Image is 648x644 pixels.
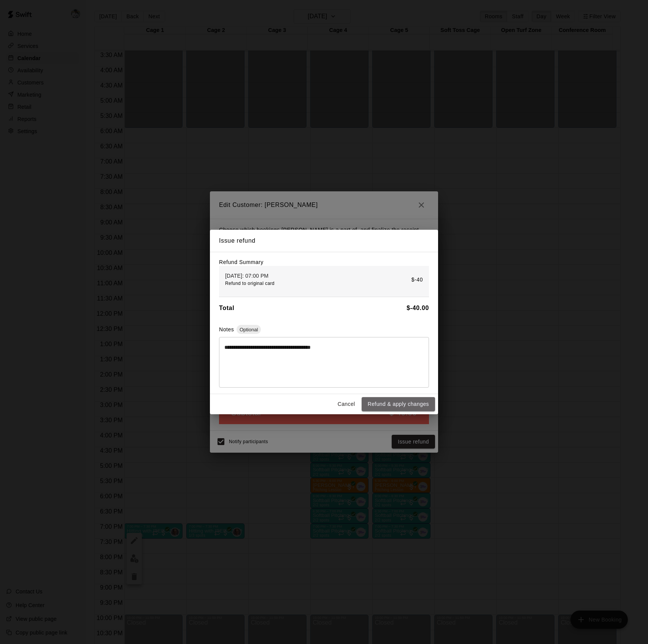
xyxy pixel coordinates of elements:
p: $-40 [411,276,423,284]
h2: Issue refund [210,230,438,252]
button: Cancel [334,397,359,411]
label: Notes [219,326,234,332]
span: Refund to original card [225,281,275,286]
h6: $ -40.00 [407,303,429,313]
label: Refund Summary [219,259,264,265]
p: [DATE]: 07:00 PM [225,272,272,280]
span: Optional [237,327,261,332]
button: Refund & apply changes [362,397,435,411]
h6: Total [219,303,234,313]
